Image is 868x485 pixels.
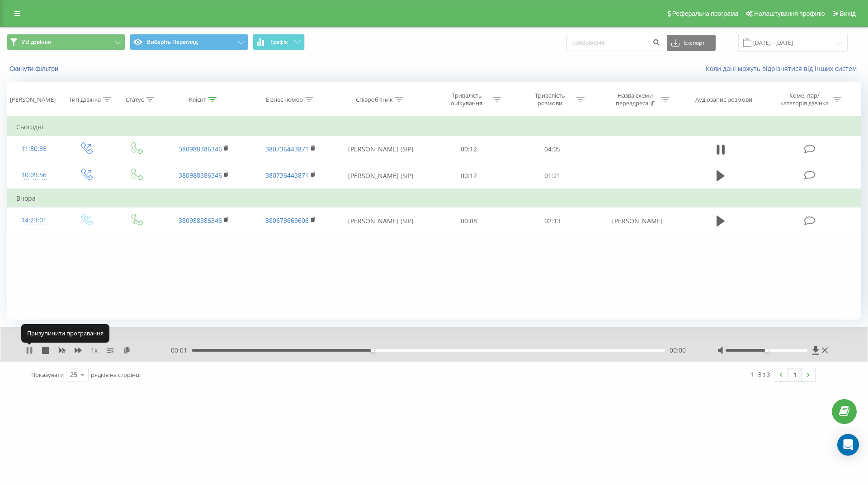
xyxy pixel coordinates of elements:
font: Показувати [31,371,64,379]
font: Усі дзвінки [22,38,52,46]
font: Співробітник [356,95,393,104]
font: Вихід [840,10,856,17]
font: 00:08 [461,217,477,225]
font: [PERSON_NAME] (SIP) [348,217,413,225]
font: Вчора [16,194,36,202]
font: Тип дзвінка [69,95,101,104]
font: 04:05 [544,145,561,153]
font: 00:01 [171,346,187,354]
font: [PERSON_NAME] (SIP) [348,145,413,153]
font: 25 [70,370,77,379]
font: Реферальна програма [672,10,739,17]
div: Open Intercom Messenger [837,434,859,456]
font: 11:50:35 [21,144,47,153]
button: Експорт [667,35,716,51]
font: [PERSON_NAME] (SIP) [348,171,413,180]
a: 380988386346 [179,145,222,153]
font: x [94,346,98,354]
font: 01:21 [544,171,561,180]
font: [PERSON_NAME] [10,95,56,104]
font: Скинути фільтри [9,65,58,72]
font: Бізнес номер [266,95,303,104]
font: Назва схеми переадресації [616,91,655,107]
font: [PERSON_NAME] [612,217,663,225]
button: Скинути фільтри [7,65,63,73]
font: - [169,346,171,354]
input: Пошук за номером [566,35,662,51]
font: Тривалість розмови [535,91,565,107]
font: Виберіть Перегляд [147,38,198,46]
font: Тривалість очікування [451,91,482,107]
font: 00:00 [670,346,686,354]
font: 00:17 [461,171,477,180]
font: 14:23:01 [21,216,47,224]
font: Графік [270,38,288,46]
a: Коли дані можуть відрізнятися від інших систем [706,64,861,73]
font: Налаштування профілю [754,10,825,17]
a: 380736443871 [265,145,309,153]
font: 02:13 [544,217,561,225]
a: 380736443871 [265,171,309,179]
div: Accessibility label [764,348,768,352]
font: Призупинити програвання [27,329,104,337]
a: 380988386346 [179,171,222,179]
a: 380673669606 [265,216,309,225]
font: Експорт [684,39,705,47]
button: Усі дзвінки [7,34,125,50]
font: Аудіозапис розмови [695,95,752,104]
font: 1 [793,371,797,379]
font: рядків на сторінці [91,371,141,379]
font: 00:12 [461,145,477,153]
a: 380988386346 [179,216,222,225]
font: Коментар/категорія дзвінка [780,91,829,107]
div: Accessibility label [371,348,374,352]
font: 10:09:56 [21,170,47,179]
font: Коли дані можуть відрізнятися від інших систем [706,64,857,73]
font: 1 - 3 з 3 [750,370,770,378]
font: Статус [126,95,144,104]
font: Сьогодні [16,122,43,131]
button: Виберіть Перегляд [130,34,248,50]
font: Клієнт [189,95,206,104]
button: Графік [253,34,305,50]
font: 1 [91,346,94,354]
